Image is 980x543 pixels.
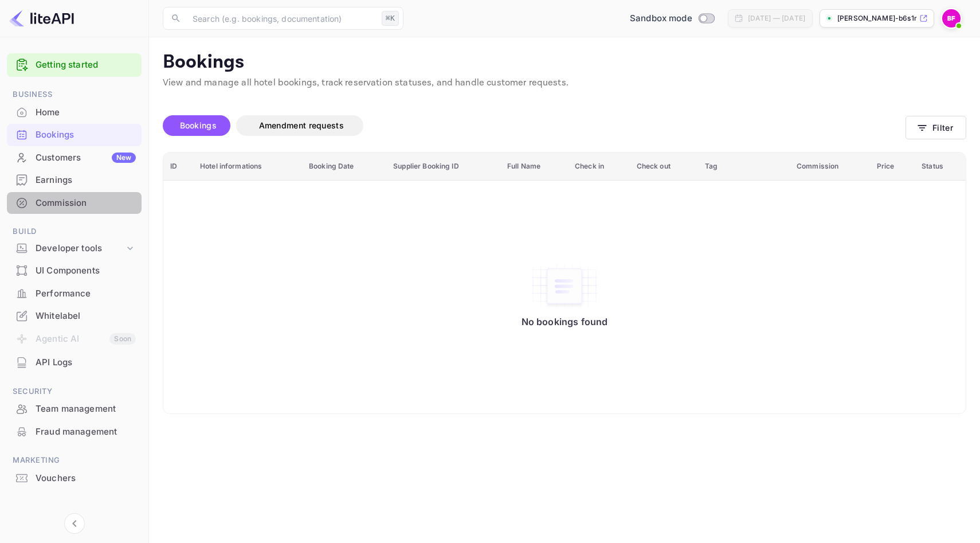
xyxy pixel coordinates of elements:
a: UI Components [7,260,142,281]
th: Commission [790,153,870,181]
a: Performance [7,283,142,304]
button: Collapse navigation [64,513,85,534]
th: Full Name [500,153,568,181]
th: ID [163,153,193,181]
div: CustomersNew [7,147,142,169]
div: Team management [7,398,142,420]
div: Commission [36,197,136,210]
span: Business [7,88,142,101]
button: Filter [905,116,966,139]
div: Fraud management [7,421,142,443]
div: New [112,153,136,163]
th: Supplier Booking ID [386,153,500,181]
div: Bookings [7,124,142,146]
div: Performance [7,283,142,305]
table: booking table [163,153,966,414]
div: UI Components [7,260,142,282]
img: Brandon Franke [942,9,961,28]
a: Vouchers [7,467,142,489]
a: Bookings [7,124,142,145]
img: No bookings found [530,262,599,310]
div: Home [7,101,142,124]
p: [PERSON_NAME]-b6s1r.n... [837,13,917,24]
a: Earnings [7,169,142,190]
th: Hotel informations [193,153,302,181]
div: Vouchers [36,472,136,485]
div: Vouchers [7,467,142,490]
a: Commission [7,192,142,213]
div: Performance [36,287,136,300]
div: Fraud management [36,425,136,439]
div: API Logs [36,356,136,369]
a: API Logs [7,351,142,373]
th: Booking Date [302,153,386,181]
a: Team management [7,398,142,419]
span: Bookings [180,120,217,130]
p: Bookings [163,51,966,74]
div: [DATE] — [DATE] [748,13,805,24]
div: Home [36,106,136,119]
div: account-settings tabs [163,115,905,136]
div: Customers [36,151,136,165]
div: Switch to Production mode [625,12,719,25]
img: LiteAPI logo [9,9,74,28]
div: Getting started [7,53,142,77]
th: Check out [630,153,698,181]
div: Commission [7,192,142,214]
span: Sandbox mode [630,12,692,25]
div: UI Components [36,264,136,278]
div: Bookings [36,128,136,142]
a: Whitelabel [7,305,142,326]
span: Marketing [7,454,142,467]
p: No bookings found [522,316,608,327]
span: Security [7,385,142,398]
a: CustomersNew [7,147,142,168]
th: Check in [568,153,630,181]
div: Team management [36,403,136,416]
a: Home [7,101,142,123]
th: Price [870,153,915,181]
div: Earnings [7,169,142,192]
input: Search (e.g. bookings, documentation) [186,7,377,30]
span: Build [7,225,142,238]
div: ⌘K [382,11,399,26]
div: API Logs [7,351,142,374]
div: Whitelabel [36,310,136,323]
div: Whitelabel [7,305,142,327]
span: Amendment requests [259,120,344,130]
div: Developer tools [7,239,142,259]
div: Earnings [36,174,136,187]
th: Tag [698,153,790,181]
a: Getting started [36,58,136,72]
th: Status [915,153,966,181]
div: Developer tools [36,242,124,255]
a: Fraud management [7,421,142,442]
p: View and manage all hotel bookings, track reservation statuses, and handle customer requests. [163,76,966,90]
